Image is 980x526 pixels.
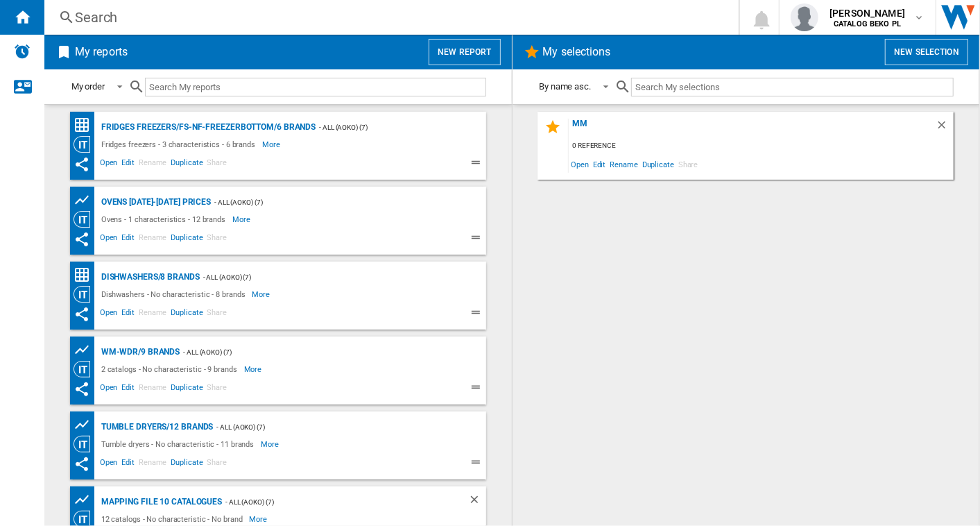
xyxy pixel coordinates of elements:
[213,418,458,436] div: - ALL (aoko) (7)
[119,381,137,398] span: Edit
[885,39,968,65] button: New selection
[169,156,205,173] span: Duplicate
[569,119,936,137] div: mm
[98,156,120,173] span: Open
[98,269,200,286] div: Dishwashers/8 brands
[180,343,458,361] div: - ALL (aoko) (7)
[98,136,262,153] div: Fridges freezers - 3 characteristics - 6 brands
[74,192,98,209] div: Product prices grid
[608,155,639,173] span: Rename
[205,231,229,248] span: Share
[137,381,169,398] span: Rename
[429,39,500,65] button: New report
[74,306,90,323] ng-md-icon: This report has been shared with you
[74,156,90,173] ng-md-icon: This report has been shared with you
[74,341,98,359] div: Product prices grid
[98,381,120,398] span: Open
[829,6,905,20] span: [PERSON_NAME]
[74,286,98,303] div: Category View
[169,231,205,248] span: Duplicate
[74,416,98,434] div: Product prices grid
[137,156,169,173] span: Rename
[569,155,591,173] span: Open
[676,155,700,173] span: Share
[205,381,229,398] span: Share
[936,119,954,137] div: Delete
[98,418,214,436] div: Tumble dryers/12 brands
[631,78,954,96] input: Search My selections
[222,493,440,511] div: - ALL (aoko) (7)
[137,231,169,248] span: Rename
[98,119,316,136] div: Fridges freezers/FS-NF-FREEZERBOTTOM/6 brands
[98,436,261,452] div: Tumble dryers - No characteristic - 11 brands
[137,306,169,323] span: Rename
[468,493,486,511] div: Delete
[72,39,130,65] h2: My reports
[119,231,137,248] span: Edit
[98,456,120,473] span: Open
[98,343,180,361] div: WM-WDR/9 brands
[205,156,229,173] span: Share
[640,155,676,173] span: Duplicate
[98,194,211,211] div: Ovens [DATE]-[DATE] prices
[119,156,137,173] span: Edit
[244,361,264,377] span: More
[791,3,818,31] img: profile.jpg
[74,456,90,473] ng-md-icon: This report has been shared with you
[74,436,98,452] div: Category View
[71,81,105,92] div: My order
[119,456,137,473] span: Edit
[262,136,282,153] span: More
[98,361,244,377] div: 2 catalogs - No characteristic - 9 brands
[74,361,98,377] div: Category View
[98,211,232,228] div: Ovens - 1 characteristics - 12 brands
[200,269,458,286] div: - ALL (aoko) (7)
[145,78,486,96] input: Search My reports
[569,137,954,155] div: 0 reference
[74,491,98,509] div: Product prices grid
[205,306,229,323] span: Share
[316,119,458,136] div: - ALL (aoko) (7)
[169,456,205,473] span: Duplicate
[74,231,90,248] ng-md-icon: This report has been shared with you
[119,306,137,323] span: Edit
[205,456,229,473] span: Share
[232,211,252,228] span: More
[98,231,120,248] span: Open
[539,81,591,92] div: By name asc.
[74,136,98,153] div: Category View
[540,39,614,65] h2: My selections
[98,306,120,323] span: Open
[74,381,90,398] ng-md-icon: This report has been shared with you
[137,456,169,473] span: Rename
[834,19,901,28] b: CATALOG BEKO PL
[252,286,273,303] span: More
[591,155,608,173] span: Edit
[211,194,458,211] div: - ALL (aoko) (7)
[14,43,31,60] img: alerts-logo.svg
[98,286,252,303] div: Dishwashers - No characteristic - 8 brands
[74,117,98,134] div: Price Matrix
[261,436,281,452] span: More
[169,381,205,398] span: Duplicate
[169,306,205,323] span: Duplicate
[74,211,98,228] div: Category View
[98,493,222,511] div: Mapping file 10 catalogues
[75,8,703,27] div: Search
[74,266,98,284] div: Price Matrix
